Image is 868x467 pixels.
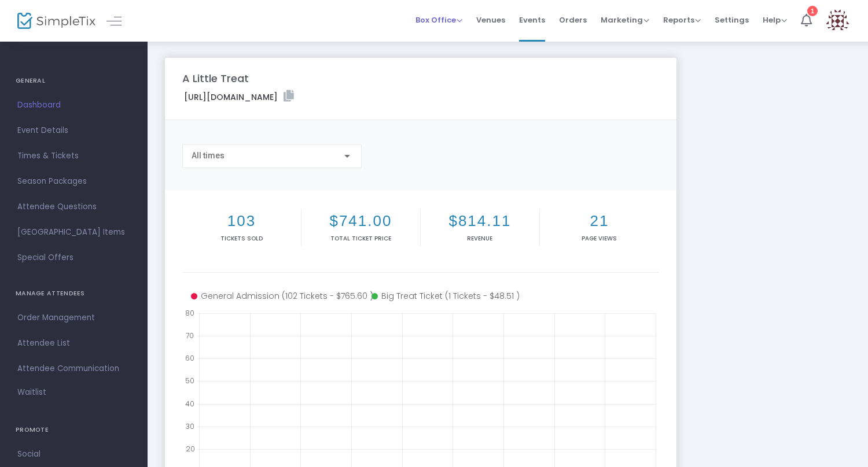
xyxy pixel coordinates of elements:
[16,69,132,92] h4: GENERAL
[601,14,649,25] span: Marketing
[559,5,587,35] span: Orders
[17,98,130,113] span: Dashboard
[186,421,194,431] text: 30
[476,5,505,35] span: Venues
[17,310,130,325] span: Order Management
[186,443,195,453] text: 20
[17,174,130,189] span: Season Packages
[184,90,294,103] label: [URL][DOMAIN_NAME]
[763,14,787,25] span: Help
[423,212,537,230] h2: $814.11
[185,234,299,243] p: Tickets sold
[17,149,130,164] span: Times & Tickets
[16,282,132,305] h4: MANAGE ATTENDEES
[519,5,545,35] span: Events
[185,212,299,230] h2: 103
[192,151,225,160] span: All times
[807,6,818,16] div: 1
[185,376,194,386] text: 50
[17,225,130,240] span: [GEOGRAPHIC_DATA] Items
[304,234,418,243] p: Total Ticket Price
[542,234,657,243] p: Page Views
[17,123,130,138] span: Event Details
[185,398,194,408] text: 40
[16,418,132,442] h4: PROMOTE
[415,14,462,25] span: Box Office
[182,71,249,86] m-panel-title: A Little Treat
[17,336,130,351] span: Attendee List
[663,14,701,25] span: Reports
[715,5,749,35] span: Settings
[185,353,194,363] text: 60
[17,250,130,265] span: Special Offers
[186,331,194,340] text: 70
[304,212,418,230] h2: $741.00
[542,212,657,230] h2: 21
[423,234,537,243] p: Revenue
[17,447,130,462] span: Social
[17,387,46,398] span: Waitlist
[17,199,130,214] span: Attendee Questions
[185,308,194,318] text: 80
[17,361,130,376] span: Attendee Communication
